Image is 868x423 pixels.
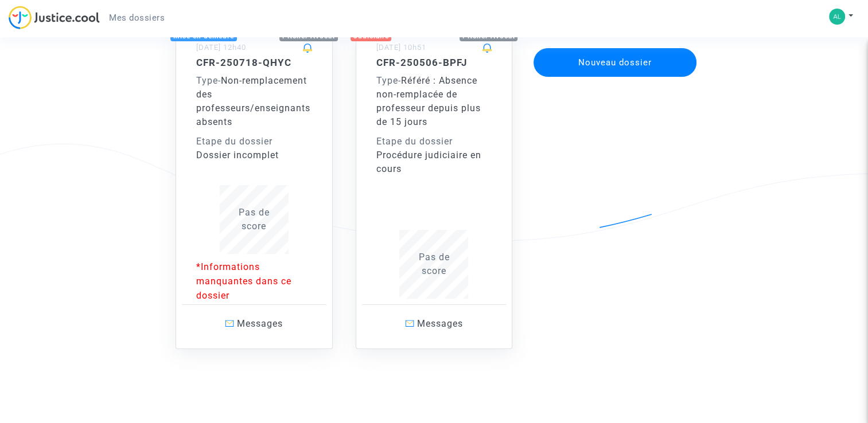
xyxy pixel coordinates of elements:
[344,11,524,350] a: JudiciairePitcher Avocat[DATE] 10h51CFR-250506-BPFJType-Référé : Absence non-remplacée de profess...
[196,135,312,148] div: Etape du dossier
[418,252,449,276] span: Pas de score
[417,318,463,329] span: Messages
[196,260,312,303] p: *Informations manquantes dans ce dossier
[9,6,100,29] img: jc-logo.svg
[100,9,174,26] a: Mes dossiers
[532,41,698,52] a: Nouveau dossier
[239,207,270,232] span: Pas de score
[376,148,492,176] div: Procédure judiciaire en cours
[376,135,492,148] div: Etape du dossier
[196,57,312,68] h5: CFR-250718-QHYC
[376,75,401,86] span: -
[376,57,492,68] h5: CFR-250506-BPFJ
[196,75,310,127] span: Non-remplacement des professeurs/enseignants absents
[196,43,246,52] small: [DATE] 12h40
[376,75,398,86] span: Type
[196,148,312,162] div: Dossier incomplet
[362,304,507,343] a: Messages
[164,11,344,350] a: Mise en demeurePitcher Avocat[DATE] 12h40CFR-250718-QHYCType-Non-remplacement des professeurs/ens...
[237,318,283,329] span: Messages
[376,43,426,52] small: [DATE] 10h51
[829,9,845,25] img: 7eebcaf8497c5b23b9c23b730389ce34
[109,13,165,23] span: Mes dossiers
[182,304,326,343] a: Messages
[196,75,221,86] span: -
[376,75,481,127] span: Référé : Absence non-remplacée de professeur depuis plus de 15 jours
[534,48,696,77] button: Nouveau dossier
[196,75,218,86] span: Type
